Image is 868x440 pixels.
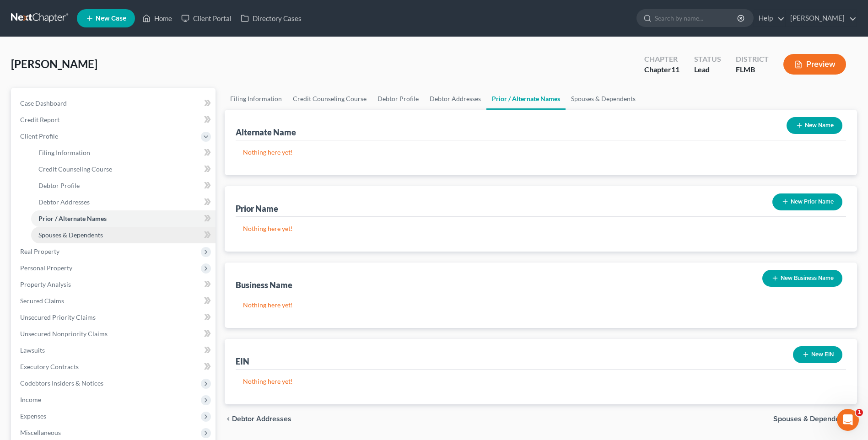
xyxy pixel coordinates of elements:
span: New Case [96,15,126,22]
span: Property Analysis [20,280,71,288]
button: Spouses & Dependents chevron_right [773,415,857,423]
span: [PERSON_NAME] [11,57,97,70]
p: Nothing here yet! [243,148,839,157]
a: Debtor Profile [372,88,424,110]
span: Expenses [20,412,46,420]
a: Executory Contracts [13,359,216,375]
div: Lead [694,64,721,75]
span: Unsecured Priority Claims [20,313,96,321]
span: Spouses & Dependents [38,231,103,239]
span: 11 [671,65,679,74]
span: Real Property [20,247,59,255]
span: Miscellaneous [20,429,61,436]
button: chevron_left Debtor Addresses [225,415,291,423]
a: Prior / Alternate Names [486,88,566,110]
p: Nothing here yet! [243,300,839,310]
button: New Business Name [762,270,842,287]
span: Spouses & Dependents [773,415,850,423]
a: Secured Claims [13,293,216,309]
a: Spouses & Dependents [566,88,641,110]
div: Business Name [236,279,292,290]
span: Debtor Addresses [232,415,291,423]
span: Secured Claims [20,297,64,305]
a: Unsecured Nonpriority Claims [13,326,216,342]
a: Debtor Addresses [31,194,216,210]
span: Unsecured Nonpriority Claims [20,330,108,338]
span: Executory Contracts [20,363,79,370]
a: Help [754,10,785,27]
button: New Prior Name [772,193,842,210]
div: Prior Name [236,203,278,214]
a: Spouses & Dependents [31,227,216,243]
p: Nothing here yet! [243,224,839,233]
a: Client Portal [177,10,236,27]
a: Lawsuits [13,342,216,359]
div: Chapter [644,54,679,64]
button: New EIN [793,346,842,363]
button: New Name [787,117,842,134]
div: FLMB [736,64,769,75]
a: Credit Counseling Course [287,88,372,110]
a: Filing Information [225,88,287,110]
a: Directory Cases [236,10,306,27]
input: Search by name... [655,10,739,27]
span: 1 [856,409,863,416]
div: Chapter [644,64,679,75]
span: Client Profile [20,132,58,140]
p: Nothing here yet! [243,377,839,386]
span: Personal Property [20,264,72,272]
a: Filing Information [31,145,216,161]
span: Debtor Profile [38,182,80,189]
span: Credit Report [20,116,59,123]
a: Debtor Profile [31,177,216,194]
span: Debtor Addresses [38,198,90,206]
a: Credit Report [13,112,216,128]
span: Prior / Alternate Names [38,215,107,222]
span: Case Dashboard [20,99,67,107]
div: Alternate Name [236,127,296,138]
a: Unsecured Priority Claims [13,309,216,326]
a: Debtor Addresses [424,88,486,110]
i: chevron_left [225,415,232,423]
a: Property Analysis [13,276,216,293]
button: Preview [783,54,846,75]
span: Codebtors Insiders & Notices [20,379,103,387]
a: Credit Counseling Course [31,161,216,177]
div: Status [694,54,721,64]
span: Filing Information [38,149,90,156]
a: Home [138,10,177,27]
div: District [736,54,769,64]
a: Prior / Alternate Names [31,210,216,227]
span: Credit Counseling Course [38,165,112,173]
iframe: Intercom live chat [837,409,859,431]
a: Case Dashboard [13,95,216,112]
a: [PERSON_NAME] [786,10,857,27]
span: Lawsuits [20,346,45,354]
div: EIN [236,356,249,367]
span: Income [20,396,41,403]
